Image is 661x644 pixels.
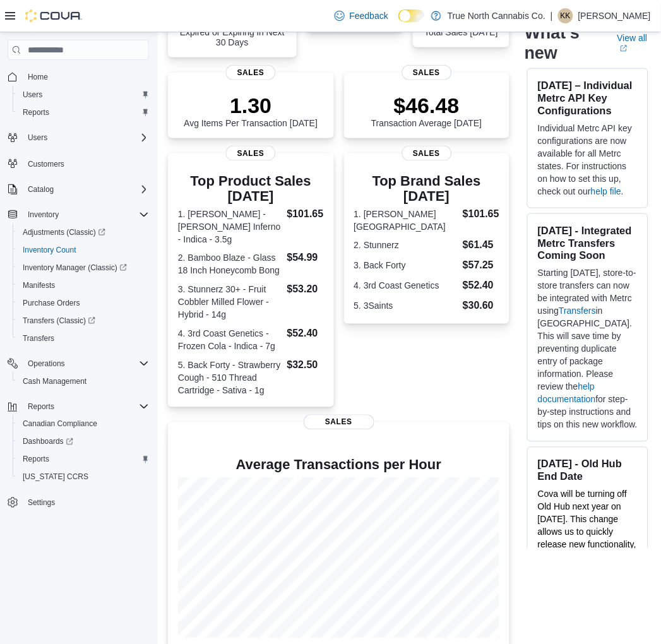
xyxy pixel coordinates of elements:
[23,69,149,85] span: Home
[23,207,149,222] span: Inventory
[13,104,154,121] button: Reports
[23,90,42,100] span: Users
[371,93,482,128] div: Transaction Average [DATE]
[184,93,318,118] p: 1.30
[23,356,70,371] button: Operations
[23,130,52,145] button: Users
[28,184,54,194] span: Catalog
[18,242,149,258] span: Inventory Count
[304,415,374,430] span: Sales
[538,489,636,626] span: Cova will be turning off Old Hub next year on [DATE]. This change allows us to quickly release ne...
[402,146,451,161] span: Sales
[18,278,149,293] span: Manifests
[18,278,60,293] a: Manifests
[23,155,149,171] span: Customers
[18,225,149,240] span: Adjustments (Classic)
[18,295,149,311] span: Purchase Orders
[226,65,276,80] span: Sales
[287,326,324,342] dd: $52.40
[13,86,154,104] button: Users
[371,93,482,118] p: $46.48
[18,225,110,240] a: Adjustments (Classic)
[3,355,154,373] button: Operations
[354,174,500,204] h3: Top Brand Sales [DATE]
[354,300,458,313] dt: 5. 3Saints
[23,130,149,145] span: Users
[13,224,154,241] a: Adjustments (Classic)
[23,376,86,386] span: Cash Management
[525,23,602,63] h2: What's new
[18,470,93,485] a: [US_STATE] CCRS
[3,154,154,172] button: Customers
[287,251,324,266] dd: $54.99
[18,105,54,120] a: Reports
[330,3,393,28] a: Feedback
[463,278,499,294] dd: $52.40
[18,313,149,328] span: Transfers (Classic)
[23,263,127,273] span: Inventory Manager (Classic)
[23,496,60,511] a: Settings
[538,79,638,117] h3: [DATE] – Individual Metrc API Key Configurations
[18,331,149,346] span: Transfers
[28,210,59,220] span: Inventory
[23,495,149,511] span: Settings
[23,227,105,237] span: Adjustments (Classic)
[13,312,154,330] a: Transfers (Classic)
[3,206,154,224] button: Inventory
[354,208,458,233] dt: 1. [PERSON_NAME][GEOGRAPHIC_DATA]
[13,451,154,468] button: Reports
[13,415,154,433] button: Canadian Compliance
[23,316,95,326] span: Transfers (Classic)
[23,107,49,117] span: Reports
[463,258,499,273] dd: $57.25
[18,470,149,485] span: Washington CCRS
[18,374,149,389] span: Cash Management
[23,182,149,197] span: Catalog
[3,68,154,86] button: Home
[178,283,282,321] dt: 3. Stunnerz 30+ - Fruit Cobbler Milled Flower - Hybrid - 14g
[28,359,65,369] span: Operations
[178,174,324,204] h3: Top Product Sales [DATE]
[23,69,53,85] a: Home
[13,294,154,312] button: Purchase Orders
[591,186,621,196] a: help file
[13,277,154,294] button: Manifests
[178,208,282,246] dt: 1. [PERSON_NAME] - [PERSON_NAME] Inferno - Indica - 3.5g
[538,267,638,431] p: Starting [DATE], store-to-store transfers can now be integrated with Metrc using in [GEOGRAPHIC_D...
[18,105,149,120] span: Reports
[18,260,149,275] span: Inventory Manager (Classic)
[23,399,59,414] button: Reports
[18,295,85,311] a: Purchase Orders
[354,239,458,252] dt: 2. Stunnerz
[178,328,282,353] dt: 4. 3rd Coast Genetics - Frozen Cola - Indica - 7g
[18,331,59,346] a: Transfers
[23,419,97,429] span: Canadian Compliance
[3,181,154,198] button: Catalog
[18,374,92,389] a: Cash Management
[402,65,451,80] span: Sales
[287,358,324,373] dd: $32.50
[28,159,64,169] span: Customers
[18,434,149,450] span: Dashboards
[620,45,628,52] svg: External link
[538,224,638,262] h3: [DATE] - Integrated Metrc Transfers Coming Soon
[8,63,149,545] nav: Complex example
[23,280,55,290] span: Manifests
[28,498,55,508] span: Settings
[287,282,324,297] dd: $53.20
[178,252,282,277] dt: 2. Bamboo Blaze - Glass 18 Inch Honeycomb Bong
[3,494,154,512] button: Settings
[23,399,149,414] span: Reports
[13,241,154,259] button: Inventory Count
[226,146,276,161] span: Sales
[463,206,499,222] dd: $101.65
[398,22,399,23] span: Dark Mode
[13,330,154,347] button: Transfers
[23,298,80,308] span: Purchase Orders
[3,398,154,415] button: Reports
[287,206,324,222] dd: $101.65
[18,242,81,258] a: Inventory Count
[13,433,154,451] a: Dashboards
[23,472,88,482] span: [US_STATE] CCRS
[18,417,102,432] a: Canadian Compliance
